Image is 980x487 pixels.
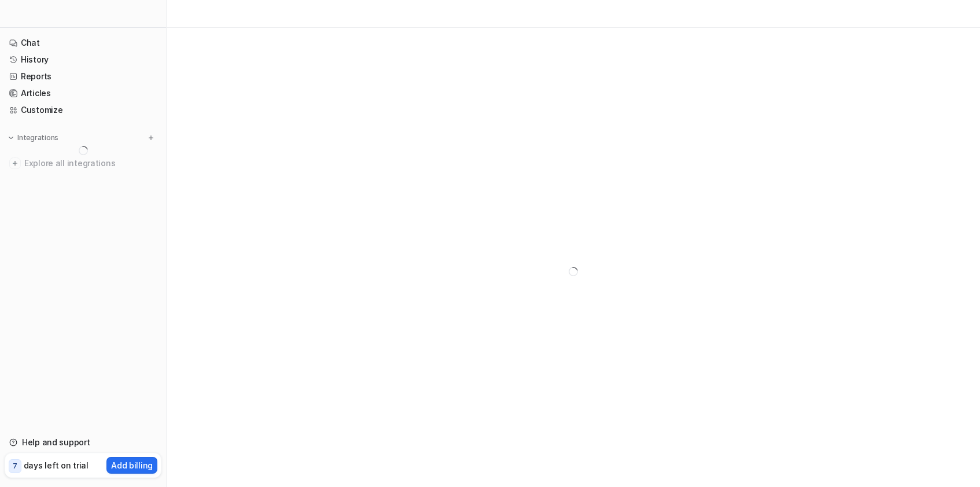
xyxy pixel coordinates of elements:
a: Articles [5,85,161,101]
p: Integrations [17,133,58,142]
a: Reports [5,68,161,85]
p: 7 [13,461,17,471]
a: Help and support [5,434,161,451]
span: Explore all integrations [24,154,157,173]
button: Add billing [106,457,157,474]
p: Add billing [111,459,153,471]
img: expand menu [7,134,15,142]
a: History [5,52,161,68]
img: menu_add.svg [147,134,155,142]
a: Explore all integrations [5,155,161,171]
a: Chat [5,35,161,51]
a: Customize [5,102,161,118]
img: explore all integrations [9,158,21,169]
button: Integrations [5,132,62,144]
p: days left on trial [24,459,89,471]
